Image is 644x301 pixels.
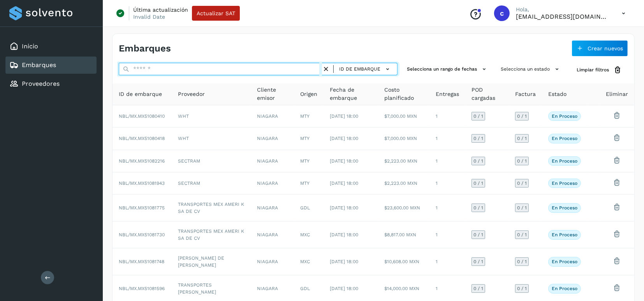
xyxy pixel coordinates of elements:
td: 1 [429,248,465,275]
td: MTY [294,105,324,127]
div: Inicio [5,38,97,55]
td: WHT [172,127,251,150]
a: Inicio [22,42,38,50]
span: 0 / 1 [517,259,527,264]
td: SECTRAM [172,172,251,195]
span: [DATE] 18:00 [330,286,359,291]
span: Entregas [436,90,459,98]
td: TRANSPORTES MEX AMERI K SA DE CV [172,221,251,248]
p: En proceso [552,286,577,291]
td: $7,000.00 MXN [378,105,429,127]
p: En proceso [552,113,577,119]
td: $10,608.00 MXN [378,248,429,275]
button: Selecciona un rango de fechas [404,63,491,76]
span: 0 / 1 [473,159,483,163]
button: ID de embarque [337,64,394,75]
span: NBL/MX.MX51081943 [119,181,165,186]
td: MXC [294,248,324,275]
span: [DATE] 18:00 [330,205,359,211]
span: 0 / 1 [517,159,527,163]
span: 0 / 1 [473,232,483,237]
span: Fecha de embarque [330,86,372,102]
td: MTY [294,127,324,150]
span: 0 / 1 [517,286,527,291]
td: NIAGARA [251,248,294,275]
td: $2,223.00 MXN [378,150,429,172]
span: ID de embarque [119,90,162,98]
span: [DATE] 18:00 [330,136,359,141]
p: Última actualización [133,6,188,13]
p: En proceso [552,158,577,164]
td: MTY [294,150,324,172]
a: Embarques [22,61,56,69]
span: 0 / 1 [517,232,527,237]
span: NBL/MX.MX51081775 [119,205,165,211]
span: [DATE] 18:00 [330,181,359,186]
div: Embarques [5,57,97,74]
span: 0 / 1 [517,181,527,186]
td: NIAGARA [251,105,294,127]
td: $8,817.00 MXN [378,221,429,248]
td: NIAGARA [251,150,294,172]
div: Proveedores [5,75,97,92]
td: NIAGARA [251,195,294,221]
span: Origen [301,90,318,98]
span: NBL/MX.MX51080418 [119,136,165,141]
span: 0 / 1 [473,286,483,291]
button: Crear nuevos [572,40,628,57]
p: Invalid Date [133,13,165,20]
td: TRANSPORTES MEX AMERI K SA DE CV [172,195,251,221]
span: NBL/MX.MX51080410 [119,113,165,119]
span: 0 / 1 [517,205,527,210]
p: En proceso [552,136,577,141]
td: 1 [429,127,465,150]
span: Crear nuevos [588,46,623,51]
span: 0 / 1 [473,181,483,186]
td: 1 [429,221,465,248]
button: Actualizar SAT [192,6,240,21]
span: ID de embarque [339,66,380,73]
p: En proceso [552,259,577,264]
button: Limpiar filtros [570,63,628,77]
td: NIAGARA [251,172,294,195]
span: NBL/MX.MX51081730 [119,232,165,237]
span: [DATE] 18:00 [330,259,359,264]
td: [PERSON_NAME] DE [PERSON_NAME] [172,248,251,275]
span: 0 / 1 [517,136,527,141]
span: 0 / 1 [517,114,527,119]
p: cavila@niagarawater.com [516,13,609,20]
td: $2,223.00 MXN [378,172,429,195]
span: Costo planificado [384,86,423,102]
span: [DATE] 18:00 [330,232,359,237]
p: En proceso [552,232,577,237]
span: Actualizar SAT [197,11,235,16]
td: 1 [429,195,465,221]
a: Proveedores [22,80,60,87]
span: Estado [548,90,567,98]
p: En proceso [552,205,577,211]
p: En proceso [552,181,577,186]
span: 0 / 1 [473,205,483,210]
td: 1 [429,105,465,127]
td: GDL [294,195,324,221]
td: 1 [429,172,465,195]
span: Limpiar filtros [577,66,609,73]
td: WHT [172,105,251,127]
td: $7,000.00 MXN [378,127,429,150]
td: NIAGARA [251,127,294,150]
td: MTY [294,172,324,195]
span: POD cargadas [472,86,503,102]
td: MXC [294,221,324,248]
td: SECTRAM [172,150,251,172]
td: $23,600.00 MXN [378,195,429,221]
span: Eliminar [606,90,628,98]
span: 0 / 1 [473,136,483,141]
p: Hola, [516,6,609,13]
span: 0 / 1 [473,259,483,264]
span: NBL/MX.MX51081596 [119,286,165,291]
span: [DATE] 18:00 [330,158,359,164]
td: 1 [429,150,465,172]
span: Factura [515,90,536,98]
td: NIAGARA [251,221,294,248]
span: NBL/MX.MX51081748 [119,259,164,264]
